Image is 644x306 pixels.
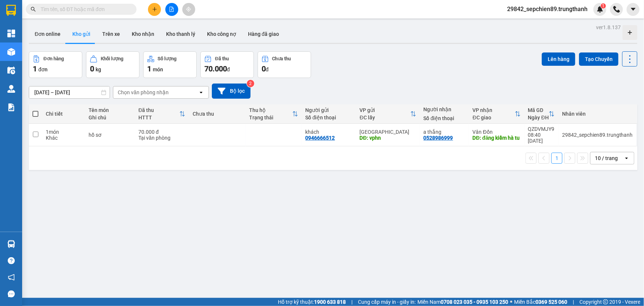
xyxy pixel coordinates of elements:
input: Tìm tên, số ĐT hoặc mã đơn [41,5,128,13]
button: aim [182,3,195,16]
strong: 0708 023 035 - 0935 103 250 [441,299,508,305]
button: Trên xe [96,25,126,43]
span: 0 [262,64,266,73]
button: file-add [165,3,178,16]
div: Trạng thái [249,115,292,120]
span: | [351,298,352,306]
button: Bộ lọc [212,84,251,99]
span: đ [266,67,269,72]
div: HTTT [138,115,179,120]
div: DĐ: đăng kiểm hà tu [473,135,521,141]
img: dashboard-icon [7,30,15,37]
span: notification [8,274,15,281]
span: 1 [602,3,605,8]
button: Kho gửi [66,25,96,43]
span: aim [186,7,191,12]
div: Tên món [89,107,131,113]
span: message [8,290,15,297]
button: Lên hàng [542,52,575,66]
input: Select a date range. [29,86,110,98]
img: solution-icon [7,103,15,111]
button: Đã thu70.000đ [200,51,254,78]
div: Khác [46,135,81,141]
span: | [573,298,574,306]
div: VP gửi [360,107,410,113]
button: caret-down [627,3,640,16]
div: a thắng [424,129,465,135]
sup: 2 [247,80,254,87]
div: Người gửi [306,107,352,113]
span: ⚪️ [510,300,512,303]
span: Miền Bắc [514,298,567,306]
span: đơn [38,67,48,72]
button: Hàng đã giao [242,25,285,43]
div: Nhân viên [562,111,633,117]
div: 29842_sepchien89.trungthanh [562,132,633,138]
div: 0946666512 [306,135,335,141]
div: Vân Đồn [473,129,521,135]
strong: 1900 633 818 [314,299,346,305]
div: Tạo kho hàng mới [623,25,637,40]
button: Đơn hàng1đơn [29,51,82,78]
div: Chưa thu [272,56,291,61]
div: Số điện thoại [306,115,352,120]
div: Đơn hàng [44,56,64,61]
button: plus [148,3,161,16]
div: Số lượng [158,56,177,61]
div: VP nhận [473,107,515,113]
div: 1 món [46,129,81,135]
span: question-circle [8,257,15,264]
div: Mã GD [528,107,549,113]
button: Kho nhận [126,25,160,43]
img: warehouse-icon [7,67,15,74]
div: Người nhận [424,106,465,112]
img: icon-new-feature [597,6,603,13]
div: 70.000 đ [138,129,185,135]
div: khách [306,129,352,135]
sup: 1 [601,3,606,8]
span: đ [227,67,230,72]
div: 10 / trang [595,154,618,162]
div: ver 1.8.137 [596,23,621,31]
span: kg [96,67,101,72]
button: Khối lượng0kg [86,51,140,78]
div: hồ sơ [89,132,131,138]
span: 29842_sepchien89.trungthanh [501,4,593,14]
svg: open [198,89,204,95]
div: DĐ: vphn [360,135,416,141]
span: 1 [147,64,151,73]
button: Số lượng1món [143,51,197,78]
strong: 0369 525 060 [535,299,567,305]
span: caret-down [630,6,637,13]
span: Hỗ trợ kỹ thuật: [278,298,346,306]
div: ĐC lấy [360,115,410,120]
th: Toggle SortBy [245,104,302,124]
div: Chưa thu [193,111,242,117]
span: plus [152,7,157,12]
div: Chi tiết [46,111,81,117]
div: 0528986999 [424,135,453,141]
button: 1 [551,153,562,164]
span: copyright [603,299,608,305]
span: file-add [169,7,174,12]
div: Đã thu [138,107,179,113]
button: Tạo Chuyến [579,52,619,66]
span: món [153,67,163,72]
img: warehouse-icon [7,240,15,248]
span: Cung cấp máy in - giấy in: [358,298,416,306]
th: Toggle SortBy [356,104,420,124]
span: search [31,7,36,12]
th: Toggle SortBy [524,104,558,124]
button: Kho công nợ [201,25,242,43]
img: warehouse-icon [7,85,15,93]
div: Ghi chú [89,115,131,120]
th: Toggle SortBy [135,104,189,124]
div: Đã thu [215,56,229,61]
div: QZDVMJY9 [528,126,555,132]
div: 08:40 [DATE] [528,132,555,144]
button: Đơn online [29,25,66,43]
div: Khối lượng [101,56,123,61]
div: Tại văn phòng [138,135,185,141]
th: Toggle SortBy [469,104,524,124]
span: 70.000 [204,64,227,73]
